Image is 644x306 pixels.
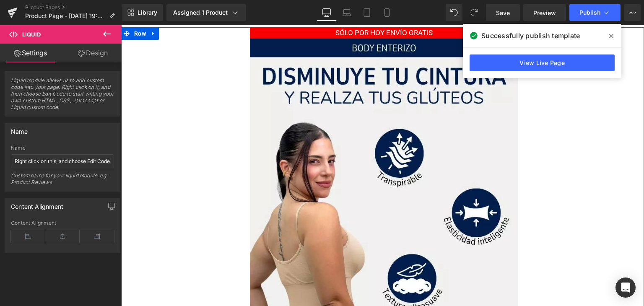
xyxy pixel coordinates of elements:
[62,44,123,62] a: Design
[25,4,122,11] a: Product Pages
[533,8,556,17] span: Preview
[481,31,580,41] span: Successfully publish template
[11,198,63,210] div: Content Alignment
[615,277,636,298] div: Open Intercom Messenger
[357,4,377,21] a: Tablet
[27,2,38,15] a: Expand / Collapse
[22,31,41,38] span: Liquid
[11,220,114,226] div: Content Alignment
[11,123,28,135] div: Name
[11,172,114,191] div: Custom name for your liquid module, eg: Product Reviews
[11,77,114,116] span: Liquid module allows us to add custom code into your page. Right click on it, and then choose Edi...
[11,145,114,151] div: Name
[466,4,483,21] button: Redo
[173,8,239,17] div: Assigned 1 Product
[138,9,157,16] span: Library
[11,2,27,15] span: Row
[470,54,615,71] a: View Live Page
[122,4,163,21] a: New Library
[129,2,397,13] p: SÓLO POR HOY ENVÍO GRATIS
[496,8,510,17] span: Save
[446,4,462,21] button: Undo
[377,4,397,21] a: Mobile
[317,4,337,21] a: Desktop
[624,4,641,21] button: More
[337,4,357,21] a: Laptop
[25,13,106,19] span: Product Page - [DATE] 19:24:10
[579,9,600,16] span: Publish
[523,4,566,21] a: Preview
[569,4,621,21] button: Publish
